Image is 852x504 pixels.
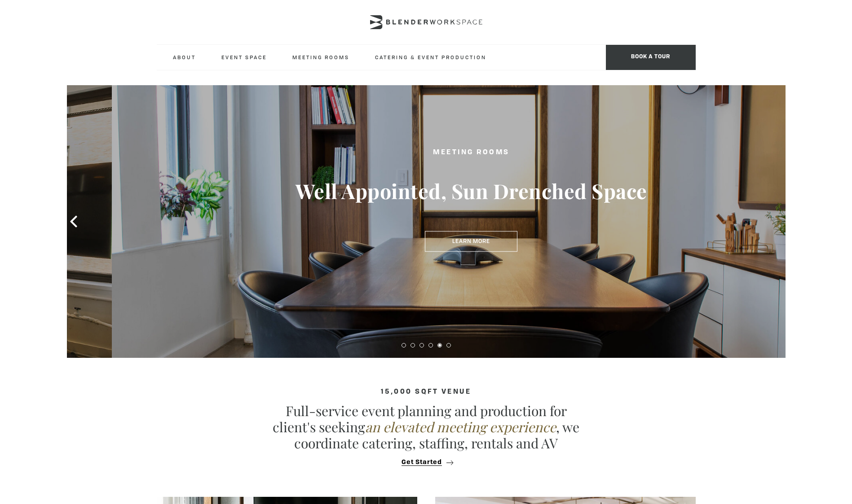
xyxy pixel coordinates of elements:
[402,459,442,466] span: Get Started
[269,403,583,451] p: Full-service event planning and production for client's seeking , we coordinate catering, staffin...
[214,45,274,70] a: Event Space
[368,45,494,70] a: Catering & Event Production
[425,231,517,252] a: Learn More
[399,458,453,466] button: Get Started
[157,388,696,396] h4: 15,000 sqft venue
[606,45,696,70] span: Book a tour
[166,45,203,70] a: About
[365,418,556,436] em: an elevated meeting experience
[148,179,795,204] h3: Well Appointed, Sun Drenched Space
[148,148,795,159] h2: Meeting Rooms
[285,45,357,70] a: Meeting Rooms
